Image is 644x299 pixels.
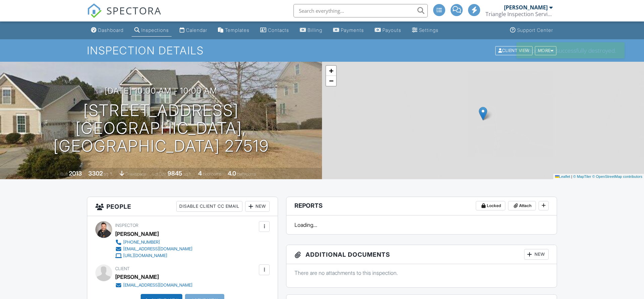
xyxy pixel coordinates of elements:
div: Support Center [517,27,553,33]
a: [EMAIL_ADDRESS][DOMAIN_NAME] [115,282,192,289]
div: 2013 [69,170,82,177]
h3: [DATE] 10:00 am - 10:00 am [105,86,217,95]
div: 3302 [88,170,103,177]
span: Built [60,171,68,177]
a: Client View [495,48,534,53]
a: Support Center [507,24,556,37]
div: Triangle Inspection Services [486,11,553,17]
h3: People [87,197,278,216]
div: 9845 [168,170,182,177]
span: SPECTORA [106,3,162,17]
a: Leaflet [555,175,570,179]
span: Client [115,266,130,271]
a: Payments [330,24,367,37]
a: [URL][DOMAIN_NAME] [115,252,192,259]
h1: [STREET_ADDRESS] [GEOGRAPHIC_DATA], [GEOGRAPHIC_DATA] 27519 [11,102,311,155]
div: [PERSON_NAME] [115,229,159,239]
img: The Best Home Inspection Software - Spectora [87,3,102,18]
div: [EMAIL_ADDRESS][DOMAIN_NAME] [123,246,192,252]
span: − [329,77,333,85]
div: [PHONE_NUMBER] [123,240,160,245]
a: © MapTiler [573,175,591,179]
div: Contacts [268,27,289,33]
div: Disable Client CC Email [176,201,242,212]
a: Contacts [258,24,292,37]
div: [URL][DOMAIN_NAME] [123,253,167,258]
a: Calendar [177,24,210,37]
span: Lot Size [152,171,167,177]
div: Settings [419,27,439,33]
a: Settings [409,24,441,37]
div: Inspections [141,27,169,33]
h3: Additional Documents [286,245,557,264]
div: Billing [308,27,322,33]
span: sq.ft. [183,171,192,177]
h1: Inspection Details [87,45,557,56]
span: + [329,66,333,75]
div: [PERSON_NAME] [115,272,159,282]
span: | [571,175,572,179]
div: Payouts [382,27,401,33]
a: Zoom in [326,66,336,76]
div: New [524,249,549,260]
div: 4.0 [228,170,236,177]
a: Billing [297,24,325,37]
div: Payments [341,27,364,33]
span: sq. ft. [104,171,113,177]
div: Templates [225,27,249,33]
div: [EMAIL_ADDRESS][DOMAIN_NAME] [123,283,192,288]
a: [EMAIL_ADDRESS][DOMAIN_NAME] [115,246,192,252]
div: New [245,201,270,212]
div: Dashboard [98,27,124,33]
a: Payouts [372,24,404,37]
a: © OpenStreetMap contributors [592,175,642,179]
a: [PHONE_NUMBER] [115,239,192,246]
input: Search everything... [293,4,428,17]
img: Marker [479,107,487,120]
div: 4 [198,170,202,177]
span: bathrooms [237,171,256,177]
a: SPECTORA [87,9,162,23]
div: Calendar [186,27,207,33]
a: Templates [215,24,252,37]
a: Zoom out [326,76,336,86]
span: Inspector [115,223,138,228]
div: Report was successfully destroyed. [516,42,625,58]
a: Inspections [132,24,172,37]
div: Client View [495,46,533,55]
a: Dashboard [88,24,126,37]
span: crawlspace [125,171,146,177]
span: bedrooms [203,171,221,177]
div: [PERSON_NAME] [504,4,548,11]
p: There are no attachments to this inspection. [294,269,549,277]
